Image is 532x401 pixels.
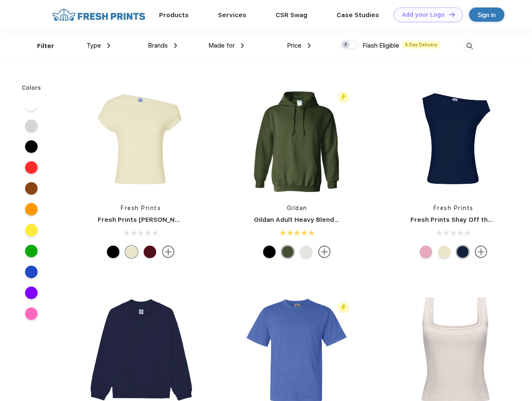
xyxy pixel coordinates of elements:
div: Black [263,246,276,258]
a: Fresh Prints [PERSON_NAME] Off the Shoulder Top [98,216,260,223]
div: Colors [15,84,48,92]
span: Flash Eligible [362,42,399,49]
img: fo%20logo%202.webp [50,8,148,22]
img: func=resize&h=266 [85,84,196,195]
div: Filter [37,41,54,51]
span: 5 Day Delivery [403,41,440,48]
img: more.svg [162,246,175,258]
div: Yellow [438,246,451,258]
a: Fresh Prints [433,205,474,211]
a: Services [218,11,246,19]
div: Ash [300,246,312,258]
a: Products [159,11,189,19]
div: Military Green [281,246,294,258]
img: dropdown.png [107,43,110,48]
div: Burgundy [144,246,156,258]
img: DT [449,12,455,17]
img: dropdown.png [174,43,177,48]
img: more.svg [475,246,487,258]
span: Price [287,42,301,49]
a: CSR Swag [276,11,307,19]
a: Fresh Prints [121,205,161,211]
span: Type [86,42,101,49]
a: Gildan Adult Heavy Blend 8 Oz. 50/50 Hooded Sweatshirt [254,216,436,223]
img: func=resize&h=266 [241,84,352,195]
span: Brands [148,42,168,49]
img: more.svg [318,246,331,258]
img: dropdown.png [241,43,244,48]
img: func=resize&h=266 [398,84,509,195]
span: Made for [208,42,235,49]
div: Light Pink [420,246,432,258]
img: flash_active_toggle.svg [338,91,349,103]
img: dropdown.png [308,43,311,48]
div: Black [107,246,119,258]
img: flash_active_toggle.svg [338,302,349,313]
div: Yellow [125,246,138,258]
a: Gildan [287,205,307,211]
div: Add your Logo [402,11,445,18]
a: Sign in [469,8,504,22]
img: desktop_search.svg [463,39,476,53]
div: Navy [456,246,469,258]
div: Sign in [478,10,496,20]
